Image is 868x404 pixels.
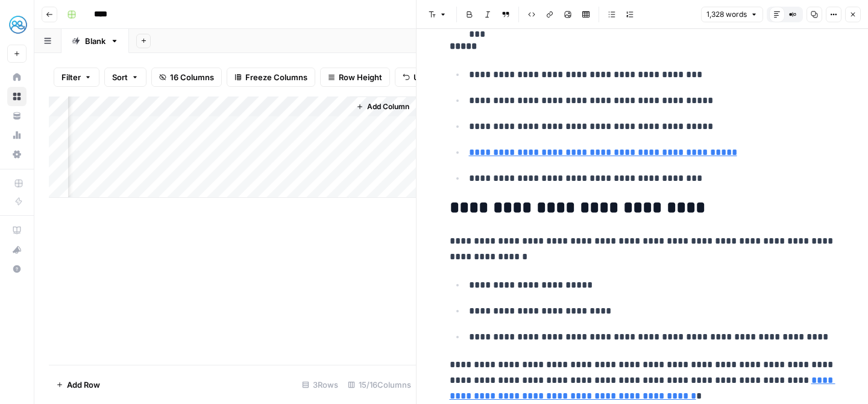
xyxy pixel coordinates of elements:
button: Help + Support [7,259,27,279]
a: Home [7,68,27,87]
div: 15/16 Columns [343,375,416,394]
button: What's new? [7,240,27,259]
a: Blank [61,29,129,53]
button: Undo [395,68,442,87]
span: Add Row [67,379,100,391]
button: Filter [54,68,99,87]
button: Row Height [320,68,390,87]
button: Workspace: MyHealthTeam [7,10,27,40]
div: What's new? [8,241,26,259]
button: 16 Columns [151,68,222,87]
button: Freeze Columns [227,68,315,87]
button: Sort [104,68,146,87]
span: 16 Columns [170,71,214,83]
button: Add Row [49,375,107,394]
a: Your Data [7,106,27,125]
a: AirOps Academy [7,221,27,240]
a: Usage [7,125,27,145]
a: Settings [7,145,27,164]
span: Row Height [339,71,382,83]
a: Browse [7,87,27,106]
span: Add Column [367,101,409,112]
div: Blank [85,35,105,47]
img: MyHealthTeam Logo [7,14,29,36]
button: Add Column [351,99,414,115]
span: Sort [112,71,128,83]
button: 1,328 words [701,7,763,22]
span: Filter [61,71,81,83]
div: 3 Rows [297,375,343,394]
span: 1,328 words [706,9,747,20]
span: Freeze Columns [245,71,307,83]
